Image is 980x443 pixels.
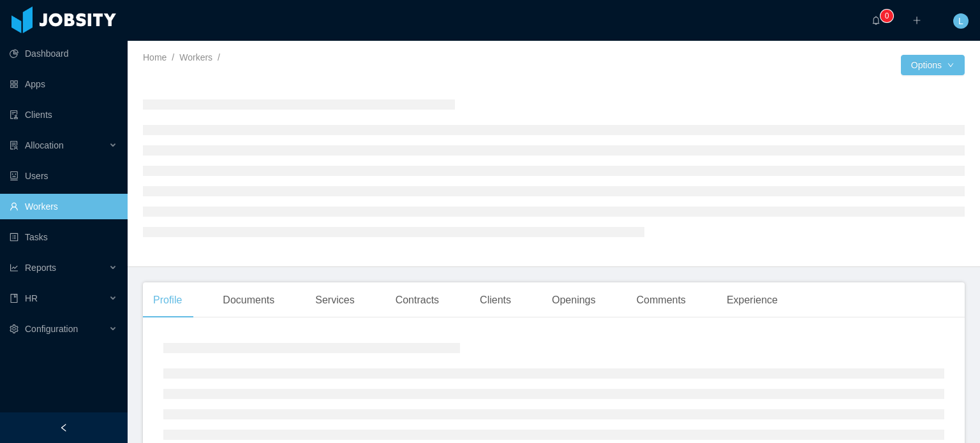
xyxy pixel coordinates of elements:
sup: 0 [880,10,893,22]
div: Comments [627,282,696,318]
i: icon: book [10,294,19,303]
div: Contracts [385,282,449,318]
i: icon: plus [912,16,921,25]
i: icon: setting [10,324,19,333]
div: Openings [542,282,606,318]
a: icon: auditClients [10,102,117,127]
div: Experience [716,282,788,318]
i: icon: solution [10,141,19,150]
a: icon: userWorkers [10,194,117,219]
div: Clients [470,282,521,318]
i: icon: line-chart [10,263,19,272]
span: HR [25,293,38,303]
a: Workers [179,52,212,62]
i: icon: bell [872,16,880,25]
a: Home [143,52,167,62]
a: icon: robotUsers [10,163,117,189]
span: Configuration [25,324,78,334]
span: L [958,13,963,29]
span: / [218,52,220,62]
div: Profile [143,282,192,318]
a: icon: pie-chartDashboard [10,41,117,66]
button: Optionsicon: down [901,55,965,75]
a: icon: profileTasks [10,224,117,250]
span: Reports [25,263,56,273]
a: icon: appstoreApps [10,71,117,97]
div: Documents [212,282,285,318]
span: Allocation [25,140,64,150]
span: / [172,52,174,62]
div: Services [305,282,364,318]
